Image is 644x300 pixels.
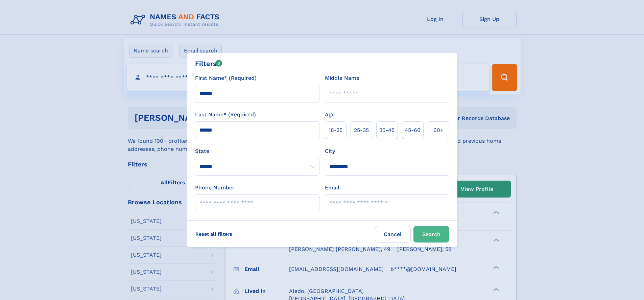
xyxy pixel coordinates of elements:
[325,111,335,119] label: Age
[354,126,369,134] span: 25‑35
[325,184,339,192] label: Email
[195,184,235,192] label: Phone Number
[329,126,342,134] span: 18‑25
[195,147,319,155] label: State
[405,126,421,134] span: 45‑60
[325,74,359,82] label: Middle Name
[195,111,256,119] label: Last Name* (Required)
[325,147,335,155] label: City
[195,74,257,82] label: First Name* (Required)
[191,226,237,242] label: Reset all filters
[379,126,395,134] span: 35‑45
[195,59,222,69] div: Filters
[433,126,444,134] span: 60+
[375,226,411,243] label: Cancel
[413,226,449,243] button: Search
